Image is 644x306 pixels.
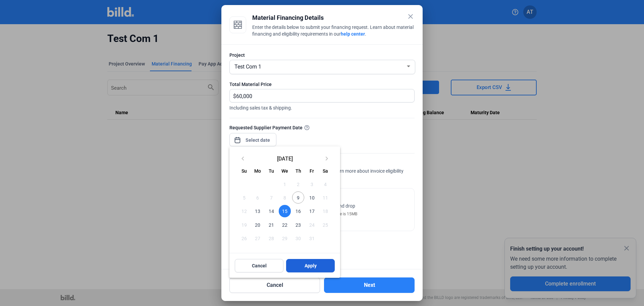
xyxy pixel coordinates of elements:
[292,191,304,204] span: 9
[251,191,264,204] button: October 6, 2025
[237,177,278,191] td: OCT
[306,205,318,217] span: 17
[251,204,264,218] button: October 13, 2025
[319,218,332,231] button: October 25, 2025
[241,168,247,174] span: Su
[305,204,318,218] button: October 17, 2025
[305,191,318,204] button: October 10, 2025
[237,218,251,231] button: October 19, 2025
[319,178,331,190] span: 4
[319,204,332,218] button: October 18, 2025
[252,232,264,244] span: 27
[278,191,291,204] button: October 8, 2025
[292,178,304,190] span: 2
[305,218,318,231] button: October 24, 2025
[252,191,264,204] span: 6
[238,205,250,217] span: 12
[252,205,264,217] span: 13
[265,205,277,217] span: 14
[292,205,304,217] span: 16
[286,259,335,272] button: Apply
[238,191,250,204] span: 5
[251,231,264,245] button: October 27, 2025
[305,177,318,191] button: October 3, 2025
[310,168,314,174] span: Fr
[279,205,291,217] span: 15
[281,168,288,174] span: We
[306,191,318,204] span: 10
[239,155,247,163] mat-icon: keyboard_arrow_left
[319,205,331,217] span: 18
[238,219,250,231] span: 19
[265,204,278,218] button: October 14, 2025
[305,262,317,269] span: Apply
[291,231,305,245] button: October 30, 2025
[269,168,274,174] span: Tu
[292,232,304,244] span: 30
[305,231,318,245] button: October 31, 2025
[279,191,291,204] span: 8
[278,218,291,231] button: October 22, 2025
[265,219,277,231] span: 21
[306,232,318,244] span: 31
[237,191,251,204] button: October 5, 2025
[237,231,251,245] button: October 26, 2025
[319,191,331,204] span: 11
[296,168,301,174] span: Th
[278,204,291,218] button: October 15, 2025
[237,204,251,218] button: October 12, 2025
[291,177,305,191] button: October 2, 2025
[251,218,264,231] button: October 20, 2025
[323,155,331,163] mat-icon: keyboard_arrow_right
[252,262,267,269] span: Cancel
[252,219,264,231] span: 20
[238,232,250,244] span: 26
[291,191,305,204] button: October 9, 2025
[306,219,318,231] span: 24
[319,177,332,191] button: October 4, 2025
[291,204,305,218] button: October 16, 2025
[319,191,332,204] button: October 11, 2025
[323,168,328,174] span: Sa
[292,219,304,231] span: 23
[254,168,261,174] span: Mo
[250,156,320,161] span: [DATE]
[265,191,278,204] button: October 7, 2025
[265,231,278,245] button: October 28, 2025
[279,178,291,190] span: 1
[291,218,305,231] button: October 23, 2025
[319,219,331,231] span: 25
[279,232,291,244] span: 29
[235,259,283,272] button: Cancel
[265,218,278,231] button: October 21, 2025
[279,219,291,231] span: 22
[265,191,277,204] span: 7
[265,232,277,244] span: 28
[278,177,291,191] button: October 1, 2025
[278,231,291,245] button: October 29, 2025
[306,178,318,190] span: 3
